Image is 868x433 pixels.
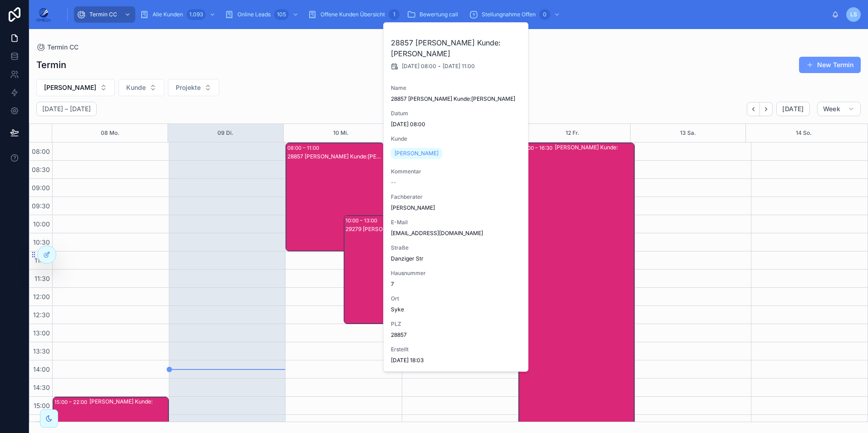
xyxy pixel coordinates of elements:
[287,143,321,153] div: 08:00 – 11:00
[118,79,164,96] button: Select Button
[237,11,271,18] span: Online Leads
[187,9,206,20] div: 1.093
[404,6,464,23] a: Bewertung call
[31,402,52,409] span: 15:00
[760,102,773,116] button: Next
[782,105,804,113] span: [DATE]
[344,216,401,324] div: 10:00 – 13:0029279 [PERSON_NAME] Kunde:[PERSON_NAME]
[391,357,522,364] span: [DATE] 18:03
[126,83,146,92] span: Kunde
[391,244,522,251] span: Straße
[31,311,52,319] span: 12:30
[47,43,79,52] span: Termin CC
[443,63,475,70] span: [DATE] 11:00
[36,43,79,52] a: Termin CC
[333,124,349,142] button: 10 Mi.
[36,7,51,22] img: App logo
[391,346,522,353] span: Erstellt
[391,280,522,288] span: 7
[274,9,289,20] div: 105
[31,420,52,428] span: 15:30
[438,63,441,70] span: -
[101,124,119,142] button: 08 Mo.
[419,11,458,18] span: Bewertung call
[391,135,522,143] span: Kunde
[36,59,66,71] h1: Termin
[391,110,522,117] span: Datum
[137,6,220,23] a: Alle Kunden1.093
[286,143,384,251] div: 08:00 – 11:0028857 [PERSON_NAME] Kunde:[PERSON_NAME]
[321,11,385,18] span: Offene Kunden Übersicht
[32,275,52,282] span: 11:30
[74,6,135,23] a: Termin CC
[391,270,522,277] span: Hausnummer
[58,5,832,25] div: scrollable content
[402,63,436,70] span: [DATE] 08:00
[31,329,52,337] span: 13:00
[217,124,233,142] button: 09 Di.
[395,150,439,157] span: [PERSON_NAME]
[30,202,52,210] span: 09:30
[680,124,696,142] button: 13 Sa.
[31,384,52,391] span: 14:30
[54,398,89,407] div: 15:00 – 22:00
[345,226,401,233] div: 29279 [PERSON_NAME] Kunde:[PERSON_NAME]
[168,79,219,96] button: Select Button
[31,220,52,228] span: 10:00
[89,398,168,405] div: [PERSON_NAME] Kunde:
[391,37,522,59] h2: 28857 [PERSON_NAME] Kunde:[PERSON_NAME]
[391,295,522,302] span: Ort
[391,331,522,339] span: 28857
[391,219,522,226] span: E-Mail
[391,121,522,128] span: [DATE] 08:00
[747,102,760,116] button: Back
[391,148,442,159] a: [PERSON_NAME]
[566,124,579,142] button: 12 Fr.
[391,255,522,262] span: Danziger Str
[389,9,399,20] div: 1
[776,102,809,116] button: [DATE]
[176,83,201,92] span: Projekte
[391,193,522,201] span: Fachberater
[391,306,522,313] span: Syke
[823,105,840,113] span: Week
[796,124,812,142] button: 14 So.
[466,6,565,23] a: Stellungnahme Offen0
[482,11,536,18] span: Stellungnahme Offen
[153,11,183,18] span: Alle Kunden
[42,104,91,113] h2: [DATE] – [DATE]
[391,204,435,212] span: [PERSON_NAME]
[391,320,522,328] span: PLZ
[31,238,52,246] span: 10:30
[31,293,52,300] span: 12:00
[391,230,522,237] span: [EMAIL_ADDRESS][DOMAIN_NAME]
[539,9,550,20] div: 0
[555,144,634,151] div: [PERSON_NAME] Kunde:
[391,84,522,92] span: Name
[520,143,555,153] div: 07:00 – 16:30
[31,347,52,355] span: 13:30
[36,79,115,96] button: Select Button
[391,168,522,175] span: Kommentar
[31,365,52,373] span: 14:00
[391,95,522,103] span: 28857 [PERSON_NAME] Kunde:[PERSON_NAME]
[305,6,402,23] a: Offene Kunden Übersicht1
[30,148,52,155] span: 08:00
[44,83,96,92] span: [PERSON_NAME]
[32,256,52,264] span: 11:00
[287,153,383,160] div: 28857 [PERSON_NAME] Kunde:[PERSON_NAME]
[30,184,52,192] span: 09:00
[345,216,380,225] div: 10:00 – 13:00
[222,6,303,23] a: Online Leads105
[799,57,861,73] button: New Termin
[30,166,52,173] span: 08:30
[89,11,117,18] span: Termin CC
[817,102,861,116] button: Week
